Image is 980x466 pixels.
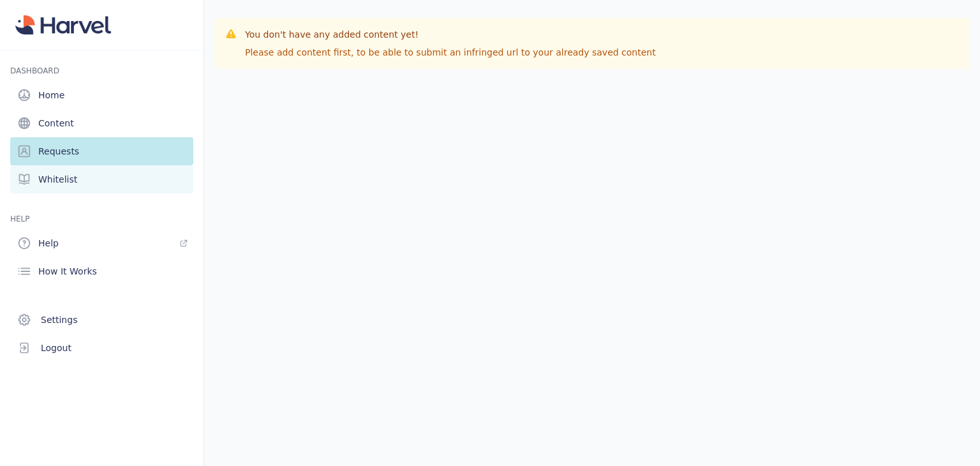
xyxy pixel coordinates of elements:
a: Home [10,81,193,109]
a: Settings [10,306,193,334]
a: Help [10,229,193,257]
p: Please add content first, to be able to submit an infringed url to your already saved content [245,46,656,59]
img: Harvel [15,15,111,34]
span: Logout [41,342,71,354]
button: Logout [10,334,193,362]
span: Whitelist [38,173,77,186]
h3: Dashboard [10,66,193,76]
span: Home [38,89,64,101]
a: Requests [10,137,193,165]
h3: You don't have any added content yet! [245,28,656,41]
span: How It Works [38,265,97,278]
span: Help [38,237,59,250]
h3: HELP [10,214,193,224]
span: Requests [38,145,79,158]
span: Settings [41,313,77,326]
a: Whitelist [10,165,193,193]
a: Content [10,109,193,137]
a: How It Works [10,257,193,285]
span: Content [38,117,74,130]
